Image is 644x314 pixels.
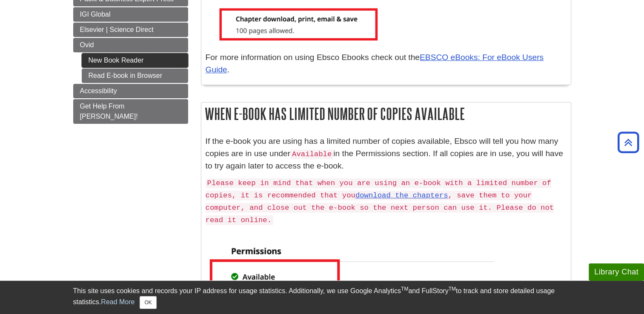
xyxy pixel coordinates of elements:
span: Ovid [80,41,94,49]
button: Library Chat [589,263,644,281]
span: Elsevier | Science Direct [80,26,154,33]
code: Please keep in mind that when you are using an e-book with a limited number of copies, it is reco... [206,178,554,225]
a: Read More [101,298,135,305]
a: Elsevier | Science Direct [73,23,188,37]
a: IGI Global [73,7,188,22]
a: Ovid [73,38,188,52]
img: ebsco ebook [206,230,494,313]
p: For more information on using Ebsco Ebooks check out the . [206,51,567,76]
sup: TM [449,286,456,292]
code: Available [290,149,333,159]
span: IGI Global [80,11,111,18]
a: EBSCO eBooks: For eBook Users Guide [206,53,544,74]
div: This site uses cookies and records your IP address for usage statistics. Additionally, we use Goo... [73,286,571,309]
span: Get Help From [PERSON_NAME]! [80,103,138,120]
sup: TM [401,286,408,292]
a: New Book Reader [82,53,188,68]
button: Close [140,296,156,309]
a: download the chapters [355,191,448,200]
p: If the e-book you are using has a limited number of copies available, Ebsco will tell you how man... [206,135,567,172]
a: Get Help From [PERSON_NAME]! [73,99,188,124]
a: Accessibility [73,84,188,98]
a: Read E-book in Browser [82,69,188,83]
a: Back to Top [615,137,642,148]
h2: When E-book has limited number of copies available [201,103,571,125]
span: Accessibility [80,87,117,94]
